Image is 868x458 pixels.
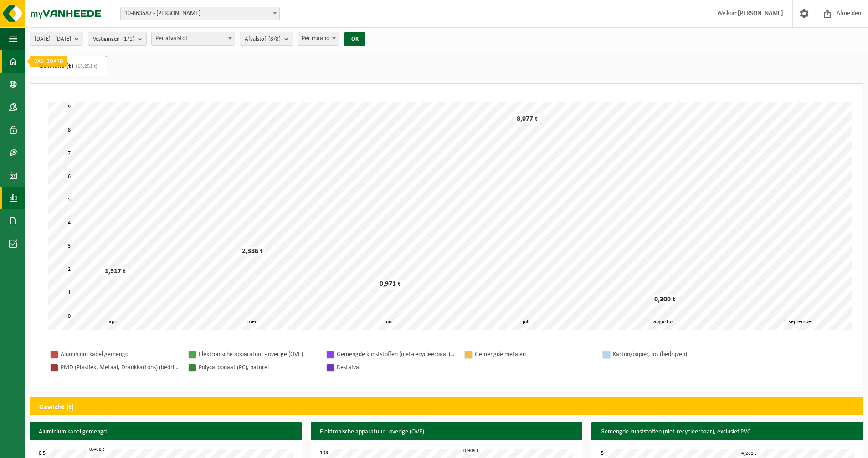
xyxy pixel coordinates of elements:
[30,397,83,417] h2: Gewicht (t)
[739,450,759,457] div: 4,262 t
[93,32,134,46] span: Vestigingen
[298,32,339,45] span: Per maand
[311,422,583,442] h3: Elektronische apparatuur - overige (OVE)
[61,362,179,373] div: PMD (Plastiek, Metaal, Drankkartons) (bedrijven)
[245,32,281,46] span: Afvalstof
[122,36,134,42] count: (1/1)
[344,32,365,46] button: OK
[61,349,179,360] div: Aluminium kabel gemengd
[377,280,403,289] div: 0,971 t
[152,32,235,45] span: Per afvalstof
[298,32,339,46] span: Per maand
[240,247,265,256] div: 2,386 t
[613,349,731,360] div: Karton/papier, los (bedrijven)
[30,32,83,46] button: [DATE] - [DATE]
[35,32,71,46] span: [DATE] - [DATE]
[337,362,455,373] div: Restafval
[88,32,147,46] button: Vestigingen(1/1)
[87,446,107,453] div: 0,468 t
[461,448,481,454] div: 0,905 t
[120,7,280,20] span: 10-863587 - FLUVIUS HAM - HAM
[337,349,455,360] div: Gemengde kunststoffen (niet-recycleerbaar), exclusief PVC
[591,422,863,442] h3: Gemengde kunststoffen (niet-recycleerbaar), exclusief PVC
[103,267,128,276] div: 1,517 t
[121,7,279,20] span: 10-863587 - FLUVIUS HAM - HAM
[268,36,281,42] count: (8/8)
[151,32,235,46] span: Per afvalstof
[30,422,302,442] h3: Aluminium kabel gemengd
[73,64,98,69] span: (13,251 t)
[240,32,293,46] button: Afvalstof(8/8)
[514,114,540,123] div: 8,077 t
[738,10,783,17] strong: [PERSON_NAME]
[475,349,593,360] div: Gemengde metalen
[199,349,317,360] div: Elektronische apparatuur - overige (OVE)
[652,295,678,304] div: 0,300 t
[199,362,317,373] div: Polycarbonaat (PC), naturel
[30,56,107,76] a: Gewicht (t)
